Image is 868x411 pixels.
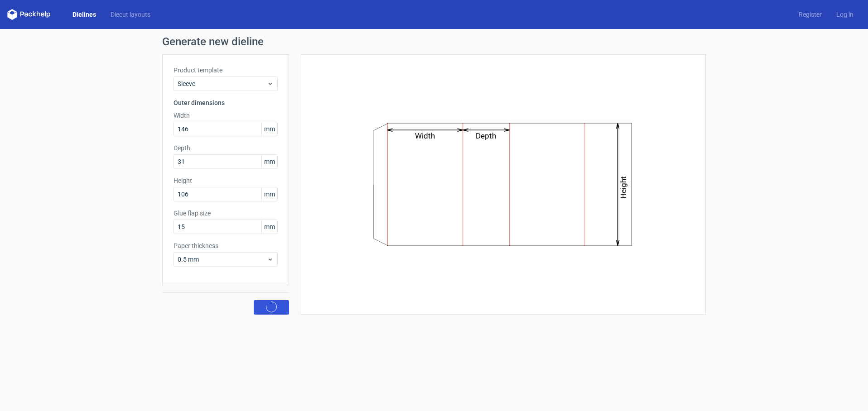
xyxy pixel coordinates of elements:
label: Glue flap size [174,209,278,218]
span: mm [261,187,277,201]
label: Height [174,176,278,185]
h1: Generate new dieline [162,36,706,47]
text: Height [619,176,628,199]
label: Depth [174,143,278,153]
label: Width [174,111,278,120]
label: Paper thickness [174,241,278,250]
a: Dielines [65,10,103,19]
span: Sleeve [178,79,267,88]
a: Diecut layouts [103,10,158,19]
a: Log in [829,10,861,19]
a: Register [791,10,829,19]
span: mm [261,155,277,168]
span: mm [261,122,277,136]
text: Depth [476,131,497,140]
span: 0.5 mm [178,255,267,264]
h3: Outer dimensions [174,98,278,107]
text: Width [415,131,435,140]
label: Product template [174,66,278,75]
span: mm [261,220,277,234]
